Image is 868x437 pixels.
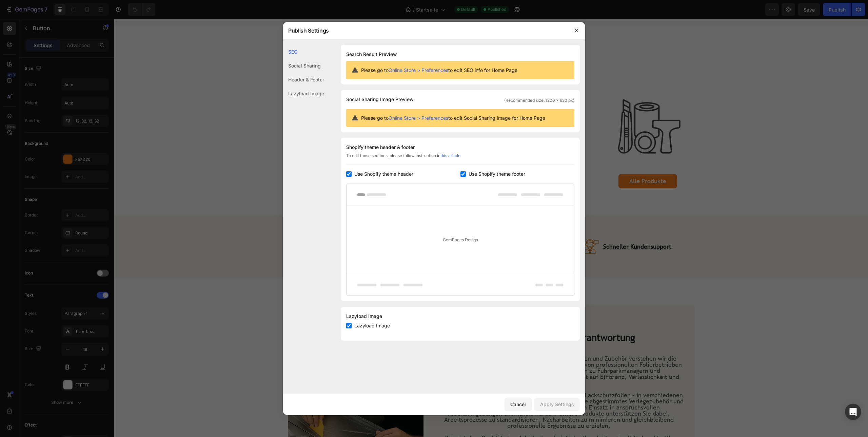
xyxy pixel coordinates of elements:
div: Lazyload Image [283,87,324,100]
div: Publish Settings [283,22,568,39]
a: Foliererwerkzeuge [289,155,361,169]
span: Please go to to edit Social Sharing Image for Home Page [361,114,545,121]
a: this article [440,153,460,158]
a: Online Store > Preferences [389,115,448,121]
div: GemPages Design [347,206,574,274]
img: gempages_554540079981266170-4a044b58-0f2c-40e6-8a9a-6453c88d88ac.png [346,217,366,238]
p: Pflegeprodukte [408,159,450,165]
img: gempages_554540079981266170-7771c03b-1e07-4656-9a10-6b8405841b0f.png [469,219,486,236]
div: SEO [283,45,324,59]
div: Lazyload Image [346,312,574,320]
p: Lackschutzfolien [197,159,243,165]
div: Apply Settings [540,401,574,408]
div: Cancel [510,401,526,408]
a: Profi-Qualität [370,224,407,231]
h1: Search Result Preview [346,50,574,58]
p: Als spezialisierter B2B-Onlineshop für Lackschutzfolien und Zubehör verstehen wir die spezifische... [320,337,570,367]
span: Use Shopify theme header [354,170,413,178]
div: Header & Footer [283,73,324,87]
span: Social Sharing Image Preview [346,95,414,103]
img: Alt Image [389,69,470,150]
span: (Recommended size: 1200 x 630 px) [504,97,574,103]
img: Alt Image [493,69,574,150]
p: Alle Produkte [515,159,552,165]
span: Please go to to edit SEO info for Home Page [361,66,517,74]
div: To edit those sections, please follow instruction in [346,153,574,165]
button: Apply Settings [534,398,580,411]
a: Lackschutzfolien [186,155,254,169]
a: Schneller Versand [228,224,276,231]
a: Image Title [174,69,267,150]
img: Alt Image [180,69,261,150]
a: Image Title [487,69,580,150]
button: Cancel [505,398,532,411]
div: Button [182,146,197,152]
span: Use Shopify theme footer [469,170,525,178]
h2: Top-Kategorien [5,34,749,53]
img: gempages_554540079981266170-ce38b4ff-9f80-441b-9e5c-cab58afe1771.png [204,217,224,238]
a: Schneller Kundensupport [489,224,557,231]
a: Pflegeprodukte [397,155,461,169]
p: Wir bieten Ihnen eine breite Auswahl an hochwertigen Lackschutzfolien – in verschiedenen Stärken,... [320,373,570,410]
strong: Unser Engagement & Verantwortung [369,312,521,324]
p: Dabei stehen Qualität, Langlebigkeit und einfache Verarbeitung im Mittelpunkt. Alle Produkte wurd... [320,416,570,434]
a: Image Title [382,69,476,150]
a: Alle Produkte [504,155,563,169]
img: Alt Image [284,69,365,150]
a: Image Title [278,69,372,150]
div: Open Intercom Messenger [845,404,861,420]
span: Lazyload Image [354,322,390,330]
div: Social Sharing [283,59,324,73]
p: Foliererwerkzeuge [299,159,350,165]
div: Shopify theme header & footer [346,143,574,151]
a: Online Store > Preferences [389,67,448,73]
